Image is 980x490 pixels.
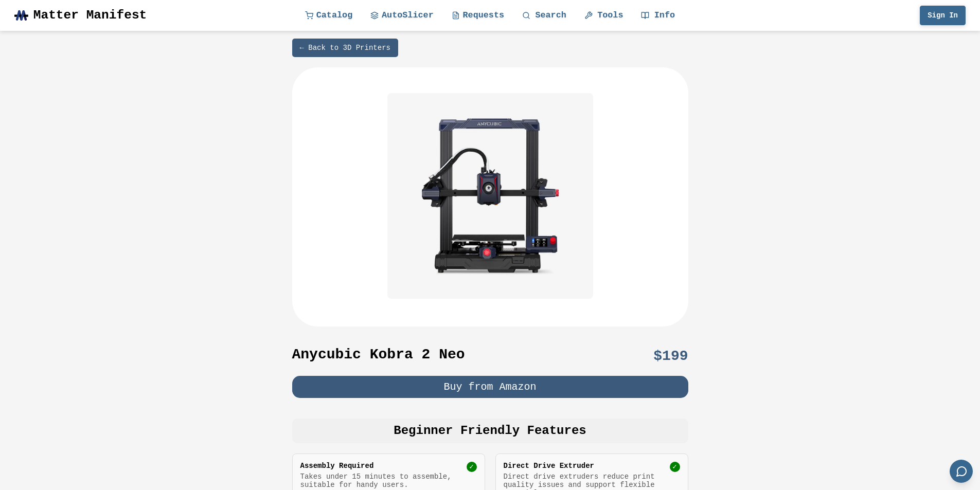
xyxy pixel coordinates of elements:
[925,6,966,25] button: Sign In
[297,424,683,438] h2: Beginner Friendly Features
[33,8,128,23] span: Matter Manifest
[654,348,688,365] p: $ 199
[950,460,973,483] button: Send feedback via email
[670,462,680,472] div: ✓
[292,39,377,57] a: ← Back to 3D Printers
[300,473,477,489] p: Takes under 15 minutes to assemble, suitable for handy users.
[292,347,441,363] h1: Anycubic Kobra 2 Neo
[300,462,451,470] p: Assembly Required
[504,462,654,470] p: Direct Drive Extruder
[504,473,680,489] p: Direct drive extruders reduce print quality issues and support flexible materials.
[292,376,688,398] button: Buy from Amazon
[387,93,593,299] img: Anycubic Kobra 2 Neo
[467,462,477,472] div: ✓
